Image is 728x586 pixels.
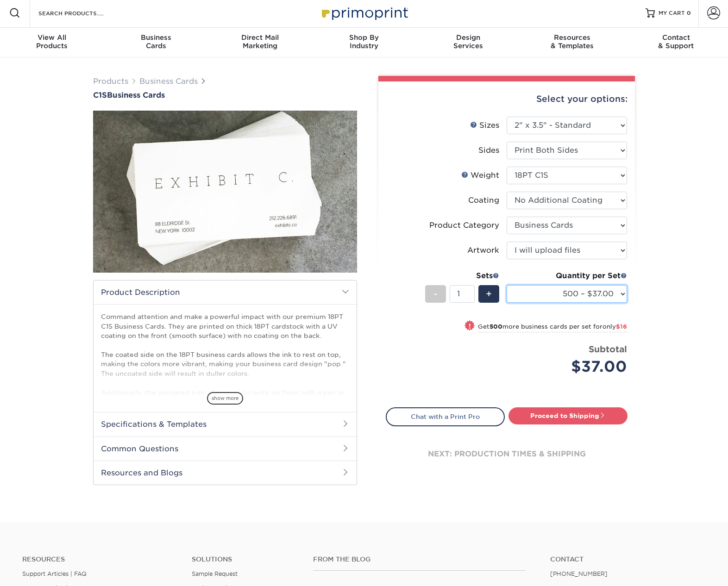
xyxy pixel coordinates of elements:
div: Select your options: [386,81,628,117]
div: Coating [468,195,499,206]
span: + [486,287,492,301]
a: Contact [550,555,706,563]
a: Contact& Support [624,28,728,57]
div: Marketing [208,33,312,50]
a: Business Cards [139,77,198,86]
span: - [433,287,438,301]
img: C1S 01 [93,60,357,324]
span: show more [207,392,243,405]
a: Resources& Templates [520,28,624,57]
a: Products [93,77,128,86]
span: only [602,323,627,330]
h2: Resources and Blogs [94,461,357,485]
div: & Support [624,33,728,50]
div: Quantity per Set [507,270,627,281]
span: MY CART [659,9,685,17]
div: Sizes [470,120,499,131]
span: C1S [93,91,107,100]
div: & Templates [520,33,624,50]
div: $37.00 [514,355,627,378]
span: ! [469,321,471,331]
strong: 500 [490,323,502,330]
div: Cards [104,33,208,50]
span: $16 [616,323,627,330]
a: Chat with a Print Pro [386,407,505,426]
div: Product Category [429,220,499,231]
strong: Subtotal [589,344,627,354]
div: Industry [312,33,416,50]
span: Design [416,33,520,42]
h2: Product Description [94,281,357,304]
a: Proceed to Shipping [508,407,628,424]
a: DesignServices [416,28,520,57]
small: Get more business cards per set for [478,323,627,332]
h1: Business Cards [93,91,357,100]
div: Weight [461,170,499,181]
span: Shop By [312,33,416,42]
a: Sample Request [192,570,238,577]
div: Sides [478,145,499,156]
div: next: production times & shipping [386,426,628,482]
img: Primoprint [318,3,410,23]
div: Services [416,33,520,50]
a: Direct MailMarketing [208,28,312,57]
h4: From the Blog [313,555,525,563]
span: Direct Mail [208,33,312,42]
span: Resources [520,33,624,42]
p: Command attention and make a powerful impact with our premium 18PT C1S Business Cards. They are p... [101,312,349,444]
a: C1SBusiness Cards [93,91,357,100]
span: 0 [687,10,691,16]
div: Sets [425,270,499,281]
a: Shop ByIndustry [312,28,416,57]
div: Artwork [467,245,499,256]
iframe: Google Customer Reviews [2,558,79,583]
a: BusinessCards [104,28,208,57]
span: Contact [624,33,728,42]
h2: Specifications & Templates [94,412,357,436]
span: Business [104,33,208,42]
h4: Resources [22,555,178,563]
a: [PHONE_NUMBER] [550,570,608,577]
h4: Solutions [192,555,299,563]
input: SEARCH PRODUCTS..... [38,7,128,19]
h2: Common Questions [94,436,357,461]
